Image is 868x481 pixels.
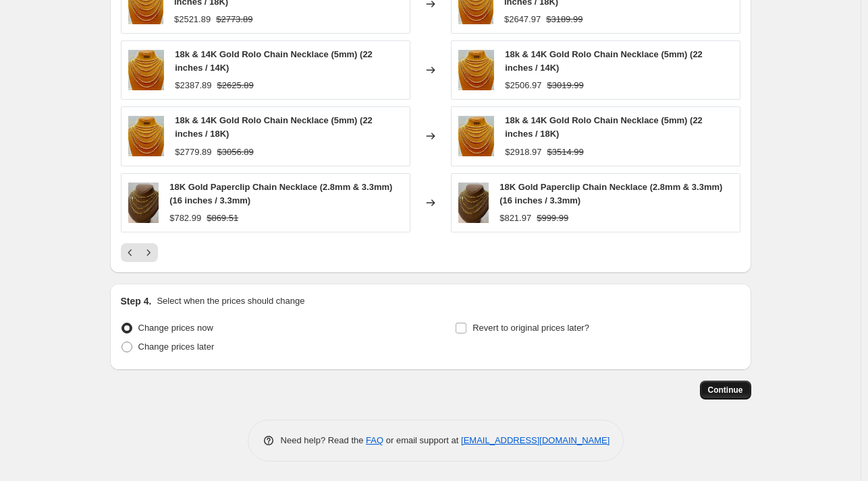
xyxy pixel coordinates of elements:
strike: $3189.99 [546,13,582,26]
span: 18K Gold Paperclip Chain Necklace (2.8mm & 3.3mm) (16 inches / 3.3mm) [169,182,392,205]
span: Change prices now [138,323,213,333]
div: $782.99 [169,212,201,225]
nav: Pagination [121,243,158,262]
strike: $999.99 [537,212,568,225]
a: FAQ [366,435,383,445]
strike: $2625.89 [217,79,253,92]
div: $2506.97 [505,79,541,92]
div: $821.97 [499,212,531,225]
strike: $2773.89 [216,13,252,26]
img: il_fullxfull.4220057337_p9xa_1ea4e53b-263b-4816-bddb-e6d17d089ba4_80x.jpg [458,183,489,223]
p: Select when the prices should change [157,294,304,308]
button: Next [139,243,158,262]
strike: $3514.99 [547,146,583,159]
div: $2779.89 [175,146,211,159]
span: 18k & 14K Gold Rolo Chain Necklace (5mm) (22 inches / 18K) [505,115,703,139]
span: 18k & 14K Gold Rolo Chain Necklace (5mm) (22 inches / 18K) [175,115,373,139]
strike: $3056.89 [217,146,253,159]
strike: $869.51 [207,212,238,225]
button: Continue [700,381,751,399]
div: $2647.97 [504,13,541,26]
img: 65BCF82D-8C95-47A4-9405-65459FAD5352_80x.jpg [128,116,165,156]
span: 18K Gold Paperclip Chain Necklace (2.8mm & 3.3mm) (16 inches / 3.3mm) [499,182,722,205]
strike: $3019.99 [547,79,583,92]
div: $2521.89 [174,13,211,26]
span: or email support at [383,435,461,445]
span: 18k & 14K Gold Rolo Chain Necklace (5mm) (22 inches / 14K) [175,49,373,73]
div: $2918.97 [505,146,541,159]
h2: Step 4. [121,294,152,308]
img: 65BCF82D-8C95-47A4-9405-65459FAD5352_80x.jpg [458,116,495,156]
button: Previous [121,243,140,262]
span: 18k & 14K Gold Rolo Chain Necklace (5mm) (22 inches / 14K) [505,49,703,73]
img: 65BCF82D-8C95-47A4-9405-65459FAD5352_80x.jpg [458,50,495,90]
a: [EMAIL_ADDRESS][DOMAIN_NAME] [461,435,609,445]
span: Continue [708,385,743,395]
span: Need help? Read the [281,435,367,445]
span: Revert to original prices later? [472,323,589,333]
div: $2387.89 [175,79,211,92]
span: Change prices later [138,342,215,352]
img: 65BCF82D-8C95-47A4-9405-65459FAD5352_80x.jpg [128,50,165,90]
img: il_fullxfull.4220057337_p9xa_1ea4e53b-263b-4816-bddb-e6d17d089ba4_80x.jpg [128,183,159,223]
